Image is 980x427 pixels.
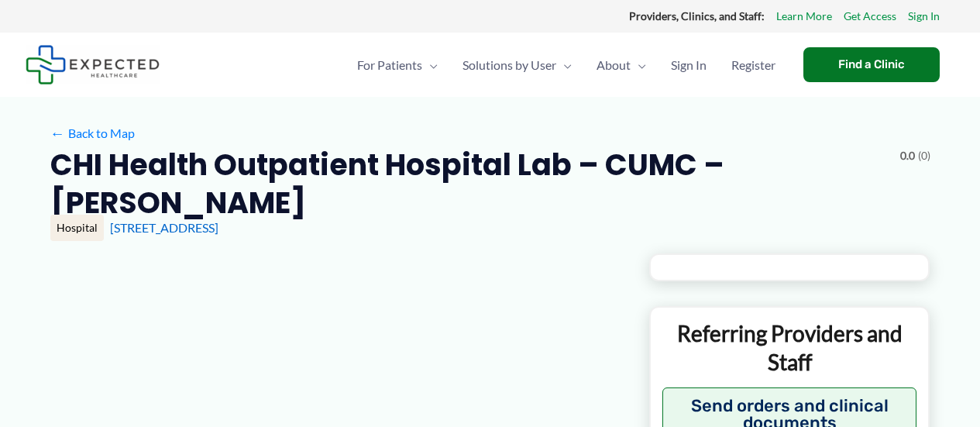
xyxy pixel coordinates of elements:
img: Expected Healthcare Logo - side, dark font, small [26,45,160,84]
span: Menu Toggle [422,38,438,92]
span: For Patients [357,38,422,92]
a: Solutions by UserMenu Toggle [450,38,584,92]
span: Menu Toggle [556,38,572,92]
h2: CHI Health Outpatient Hospital Lab – CUMC – [PERSON_NAME] [50,146,888,222]
nav: Primary Site Navigation [345,38,788,92]
a: For PatientsMenu Toggle [345,38,450,92]
strong: Providers, Clinics, and Staff: [629,9,765,22]
a: Find a Clinic [803,47,940,82]
span: 0.0 [900,146,915,166]
p: Referring Providers and Staff [662,319,917,376]
span: Solutions by User [462,38,556,92]
span: (0) [918,146,930,166]
span: Register [731,38,775,92]
a: Register [719,38,788,92]
a: AboutMenu Toggle [584,38,658,92]
a: ←Back to Map [50,122,135,145]
div: Hospital [50,215,104,241]
a: [STREET_ADDRESS] [110,220,218,235]
a: Get Access [844,6,896,26]
a: Sign In [658,38,719,92]
a: Learn More [776,6,832,26]
span: ← [50,126,65,140]
a: Sign In [908,6,940,26]
span: About [597,38,631,92]
span: Sign In [671,38,707,92]
span: Menu Toggle [631,38,646,92]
